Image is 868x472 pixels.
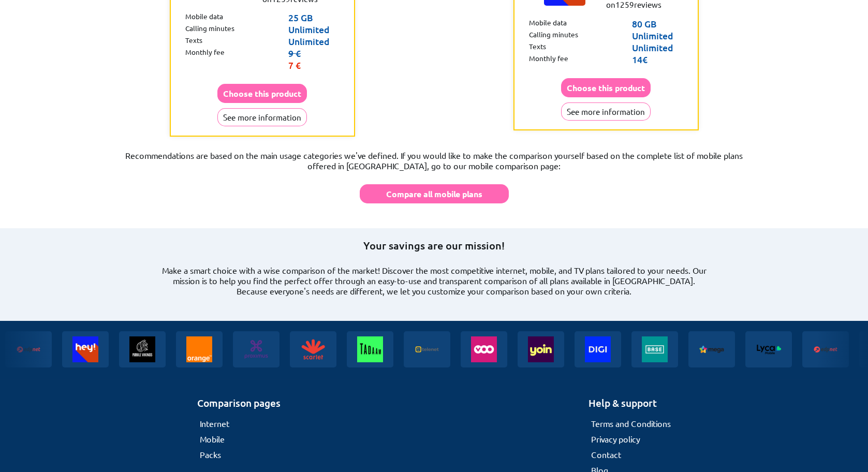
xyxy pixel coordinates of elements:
p: Monthly fee [529,53,568,65]
h2: Comparison pages [197,396,281,410]
img: Tadaam banner logo [347,331,393,367]
button: See more information [217,108,307,126]
img: Edpnet banner logo [5,331,52,367]
a: Choose this product [561,83,651,93]
p: Recommendations are based on the main usage categories we've defined. If you would like to make t... [91,150,778,171]
p: Monthly fee [185,47,225,71]
button: See more information [561,102,651,121]
img: Base banner logo [631,331,678,367]
img: Mobile vikings banner logo [119,331,166,367]
p: Calling minutes [529,30,578,41]
p: Mobile data [529,18,567,30]
p: Make a smart choice with a wise comparison of the market! Discover the most competitive internet,... [124,265,745,296]
img: Proximus banner logo [233,331,279,367]
button: Compare all mobile plans [360,184,509,203]
p: Unlimited [632,41,683,53]
p: Texts [185,35,202,47]
img: Scarlet banner logo [290,331,336,367]
p: 14€ [632,53,683,65]
s: 9 € [288,47,301,59]
h2: Help & support [589,396,671,410]
img: Mega banner logo [688,331,735,367]
button: Choose this product [561,78,651,97]
img: Telenet banner logo [404,331,450,367]
a: Compare all mobile plans [360,179,509,203]
p: Mobile data [185,11,223,23]
img: Voo banner logo [461,331,507,367]
img: Yoin banner logo [518,331,564,367]
p: Unlimited [288,35,339,47]
img: Orange banner logo [176,331,223,367]
p: Unlimited [288,23,339,35]
span: 7 € [288,59,301,71]
a: Packs [200,449,221,460]
a: See more information [217,112,307,122]
h3: Your savings are our mission! [363,239,505,253]
a: Choose this product [217,89,307,98]
p: Texts [529,41,546,53]
p: 25 GB [288,11,339,23]
a: Terms and Conditions [591,418,671,429]
button: Choose this product [217,84,307,103]
img: Lycamobile banner logo [745,331,792,367]
p: Unlimited [632,30,683,41]
img: Heytelecom banner logo [62,331,109,367]
a: See more information [561,107,651,116]
a: Internet [200,418,229,429]
a: Mobile [200,434,225,444]
img: Digi banner logo [575,331,621,367]
p: Calling minutes [185,23,234,35]
p: 80 GB [632,18,683,30]
a: Privacy policy [591,434,640,444]
img: Edpnet banner logo [802,331,849,367]
a: Contact [591,449,621,460]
